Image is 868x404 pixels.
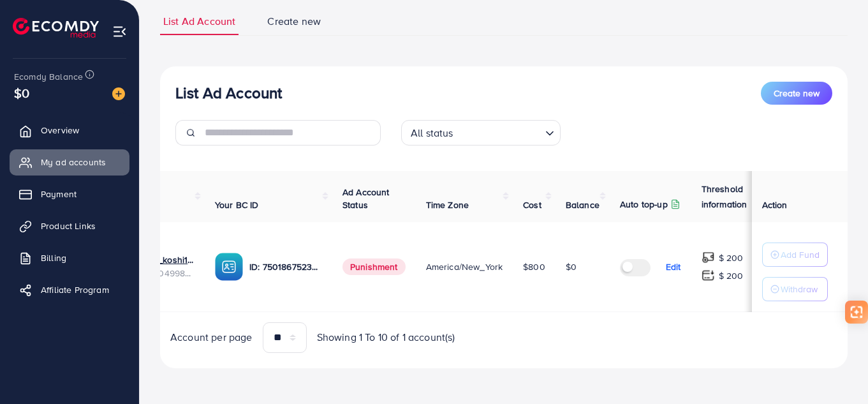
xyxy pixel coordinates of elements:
[41,188,77,200] span: Payment
[702,269,715,282] img: top-up amount
[702,251,715,264] img: top-up amount
[41,124,79,137] span: Overview
[762,198,788,211] span: Action
[112,24,127,39] img: menu
[10,117,129,143] a: Overview
[215,198,259,211] span: Your BC ID
[267,14,321,29] span: Create new
[566,260,577,273] span: $0
[702,181,764,212] p: Threshold information
[566,198,600,211] span: Balance
[163,14,235,29] span: List Ad Account
[342,258,406,275] span: Punishment
[249,259,322,274] p: ID: 7501867523898474514
[41,283,109,296] span: Affiliate Program
[814,347,858,394] iframe: Chat
[408,124,456,142] span: All status
[10,181,129,207] a: Payment
[215,253,243,281] img: ic-ba-acc.ded83a64.svg
[426,198,469,211] span: Time Zone
[41,156,106,168] span: My ad accounts
[175,84,282,102] h3: List Ad Account
[762,243,828,267] button: Add Fund
[620,197,668,212] p: Auto top-up
[170,330,253,345] span: Account per page
[719,268,744,283] p: $ 200
[14,70,83,83] span: Ecomdy Balance
[317,330,455,345] span: Showing 1 To 10 of 1 account(s)
[774,87,820,100] span: Create new
[426,260,503,273] span: America/New_York
[666,259,681,274] p: Edit
[401,120,561,146] div: Search for option
[13,18,99,38] img: logo
[10,213,129,239] a: Product Links
[457,121,540,142] input: Search for option
[41,220,96,232] span: Product Links
[762,277,828,301] button: Withdraw
[523,198,541,211] span: Cost
[10,277,129,303] a: Affiliate Program
[342,186,390,211] span: Ad Account Status
[14,84,29,102] span: $0
[10,245,129,271] a: Billing
[719,250,744,266] p: $ 200
[523,260,545,273] span: $800
[761,82,832,105] button: Create new
[10,149,129,175] a: My ad accounts
[112,87,125,100] img: image
[41,251,66,264] span: Billing
[781,247,820,262] p: Add Fund
[781,281,818,297] p: Withdraw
